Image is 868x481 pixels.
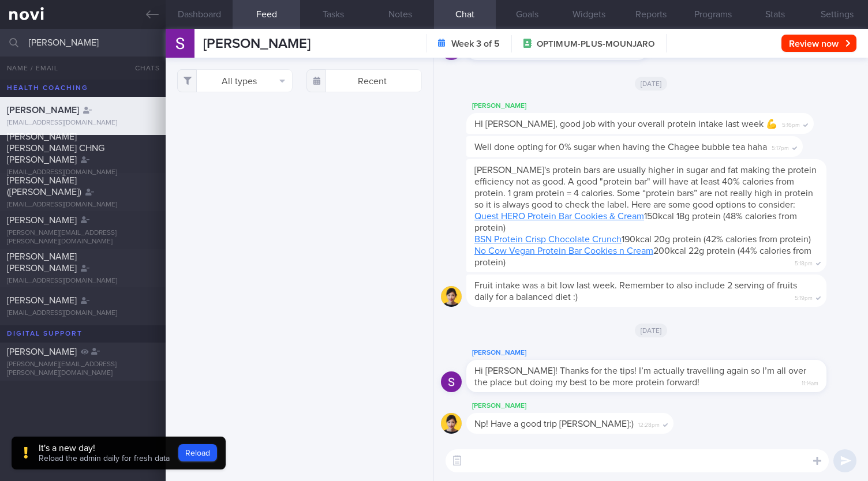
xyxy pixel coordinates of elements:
span: 5:18pm [795,257,813,268]
a: No Cow Vegan Protein Bar Cookies n Cream [474,246,653,255]
span: 5:19pm [795,291,813,302]
button: Chats [119,57,166,80]
span: OPTIMUM-PLUS-MOUNJARO [537,39,654,50]
div: [PERSON_NAME] [466,99,848,113]
div: [EMAIL_ADDRESS][DOMAIN_NAME] [7,119,159,127]
span: Fruit intake was a bit low last week. Remember to also include 2 serving of fruits daily for a ba... [474,281,797,302]
button: Reload [178,444,217,461]
button: Review now [781,35,856,52]
span: 11:14am [802,377,818,388]
div: [EMAIL_ADDRESS][DOMAIN_NAME] [7,277,159,285]
div: [PERSON_NAME] [466,346,861,360]
span: [PERSON_NAME] [203,37,310,51]
a: Quest HERO Protein Bar Cookies & Cream [474,212,644,221]
span: 5:17pm [772,141,789,152]
span: [PERSON_NAME] ([PERSON_NAME]) [7,176,81,197]
span: Hi [PERSON_NAME]! Thanks for the tips! I’m actually travelling again so I’m all over the place bu... [474,366,806,387]
div: [PERSON_NAME] [466,399,708,413]
span: [PERSON_NAME] [7,106,79,115]
div: It's a new day! [39,442,170,454]
div: [PERSON_NAME][EMAIL_ADDRESS][PERSON_NAME][DOMAIN_NAME] [7,229,159,246]
span: Well done opting for 0% sugar when having the Chagee bubble tea haha [474,142,767,152]
span: Np! Have a good trip [PERSON_NAME]:) [474,419,634,429]
span: [PERSON_NAME] [7,347,77,356]
span: 200kcal 22g protein (44% calories from protein) [474,246,811,267]
span: 150kcal 18g protein (48% calories from protein) [474,212,797,232]
span: Reload the admin daily for fresh data [39,454,170,463]
span: [PERSON_NAME] [PERSON_NAME] CHNG [PERSON_NAME] [7,132,104,164]
span: HI [PERSON_NAME], good job with your overall protein intake last week 💪 [474,119,777,129]
div: [EMAIL_ADDRESS][DOMAIN_NAME] [7,201,159,209]
span: 190kcal 20g protein (42% calories from protein) [474,235,811,244]
span: [DATE] [635,77,668,91]
strong: Week 3 of 5 [451,38,500,50]
div: [EMAIL_ADDRESS][DOMAIN_NAME] [7,168,159,177]
span: [PERSON_NAME] [7,296,77,305]
span: [PERSON_NAME]'s protein bars are usually higher in sugar and fat making the protein efficiency no... [474,166,817,209]
span: [PERSON_NAME] [PERSON_NAME] [7,252,77,273]
span: [PERSON_NAME] [7,216,77,225]
span: 12:28pm [638,418,660,429]
span: [DATE] [635,324,668,337]
a: BSN Protein Crisp Chocolate Crunch [474,235,622,244]
div: [EMAIL_ADDRESS][DOMAIN_NAME] [7,309,159,318]
span: 5:16pm [782,118,800,129]
button: All types [177,69,293,92]
div: [PERSON_NAME][EMAIL_ADDRESS][PERSON_NAME][DOMAIN_NAME] [7,360,159,378]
